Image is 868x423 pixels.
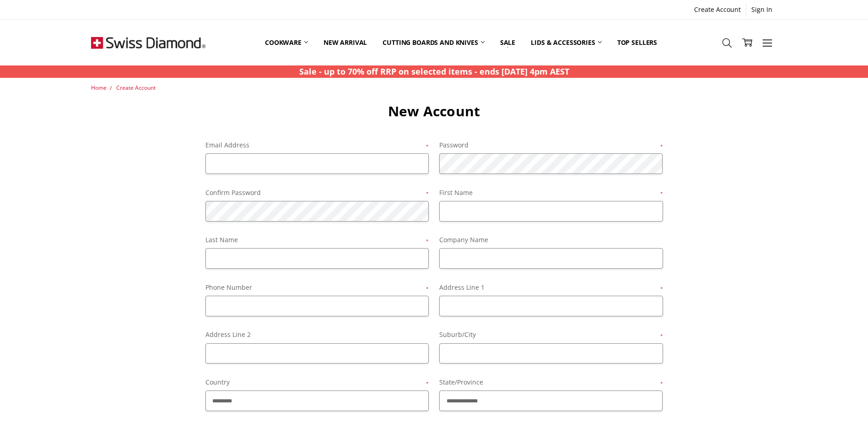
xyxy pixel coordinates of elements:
[205,330,429,340] label: Address Line 2
[439,235,663,245] label: Company Name
[205,188,429,198] label: Confirm Password
[316,22,375,63] a: New arrival
[299,66,569,77] strong: Sale - up to 70% off RRP on selected items - ends [DATE] 4pm AEST
[523,22,609,63] a: Lids & Accessories
[689,3,746,16] a: Create Account
[746,3,777,16] a: Sign In
[439,140,663,150] label: Password
[205,377,429,387] label: Country
[439,282,663,293] label: Address Line 1
[116,84,156,92] a: Create Account
[205,282,429,293] label: Phone Number
[205,235,429,245] label: Last Name
[439,188,663,198] label: First Name
[609,22,665,63] a: Top Sellers
[375,22,492,63] a: Cutting boards and knives
[91,20,205,65] img: Free Shipping On Every Order
[492,22,523,63] a: Sale
[91,84,107,92] a: Home
[257,22,316,63] a: Cookware
[91,103,777,120] h1: New Account
[205,140,429,150] label: Email Address
[439,330,663,340] label: Suburb/City
[439,377,663,387] label: State/Province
